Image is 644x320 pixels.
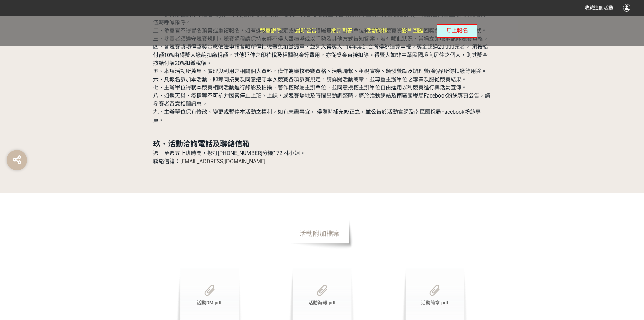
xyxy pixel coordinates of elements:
span: 五、本項活動所蒐集、處理與利用之相關個人資料，僅作為審核參賽資格、活動聯繫、租稅宣導、頒發獎勵及辦理獎(金)品所得扣繳等用途。 [153,68,487,74]
span: 影片回顧 [402,27,423,34]
span: 七、主辦單位得就本競賽相關活動進行錄影及拍攝，著作權歸屬主辦單位，並同意授權主辦單位自由運用以利競賽進行與活動宣傳。 [153,84,467,91]
a: [EMAIL_ADDRESS][DOMAIN_NAME] [180,158,265,165]
span: 四、各競賽獎項得奬奬金應依法申報各類所得扣繳暨免扣繳憑單，並列入得獎人114年度綜合所得稅結算申報。獎金超過20,000元者， 須按給付額10%由得獎人繳納扣繳稅額，其他延伸之印花稅及相關稅金等... [153,44,488,66]
span: 競賽說明 [260,27,282,34]
strong: 玖、活動洽詢電話及聯絡信箱 [153,140,250,148]
a: 活動海報.pdf [308,300,336,305]
a: 活動DM.pdf [197,300,222,305]
span: 馬上報名 [446,27,468,34]
img: Icon [429,285,440,296]
span: 九、主辦單位保有修改、變更或暫停本活動之權利，如有未盡事宜， 得隨時補充修正之，並公告於活動官網及南區國稅局Facebook粉絲專頁。 [153,109,481,123]
img: Icon [317,285,327,296]
a: 常見問答 [331,16,352,46]
span: 八、如遇天災、疫情等不可抗力因素停止上班、上課，或競賽場地及時間異動調整時，將於活動網站及南區國稅局Facebook粉絲專頁公告，請參賽者留意相關訊息。 [153,92,490,107]
span: 收藏這個活動 [585,5,613,10]
span: 活動流程 [366,27,388,34]
span: 聯絡信箱： [153,158,265,165]
a: 活動簡章.pdf [421,300,448,305]
span: 六、凡報名參加本活動，即等同接受及同意遵守本次競賽各項參賽規定，請詳閱活動簡章，並尊重主辦單位之專業及服從競賽結果。 [153,76,467,83]
span: 活動附加檔案 [286,218,353,249]
a: 影片回顧 [402,16,423,46]
a: 活動流程 [366,16,388,46]
span: 週一至週五上班時間，撥打[PHONE_NUMBER]分機172 林小姐。 [153,150,305,156]
a: 競賽說明 [260,16,282,46]
span: 最新公告 [295,27,317,34]
img: Icon [204,285,215,296]
a: 最新公告 [295,16,317,46]
span: 常見問答 [331,27,352,34]
button: 馬上報名 [437,24,477,38]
